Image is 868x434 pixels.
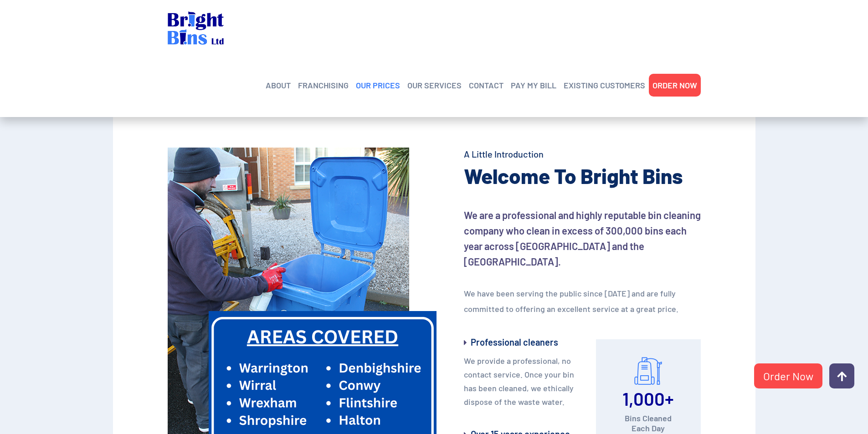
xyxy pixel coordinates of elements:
a: PAY MY BILL [511,78,556,92]
h4: Professional cleaners [464,336,585,348]
h5: Bins Cleaned Each Day [614,413,683,433]
h4: A Little Introduction [464,148,701,160]
span: 1,000+ [622,388,674,409]
p: We have been serving the public since [DATE] and are fully committed to offering an excellent ser... [464,286,701,317]
h3: We are a professional and highly reputable bin cleaning company who clean in excess of 300,000 bi... [464,207,701,269]
a: FRANCHISING [298,78,349,92]
a: ABOUT [266,78,291,92]
h2: Welcome To Bright Bins [464,162,701,189]
a: OUR SERVICES [407,78,462,92]
a: ORDER NOW [652,78,697,92]
p: We provide a professional, no contact service. Once your bin has been cleaned, we ethically dispo... [464,354,585,408]
a: EXISTING CUSTOMERS [564,78,645,92]
a: OUR PRICES [356,78,400,92]
a: Order Now [754,363,822,388]
a: CONTACT [469,78,503,92]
